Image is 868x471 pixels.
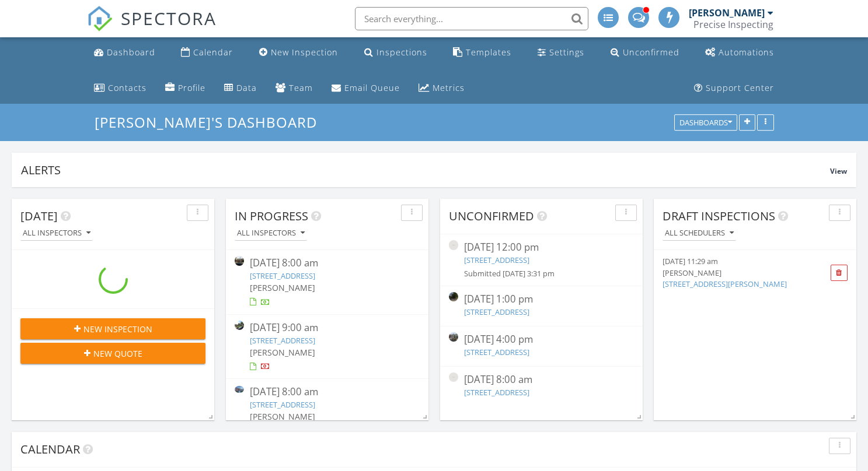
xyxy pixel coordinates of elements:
[250,385,404,399] div: [DATE] 8:00 am
[250,399,315,410] a: [STREET_ADDRESS]
[235,386,244,393] img: 9365910%2Fcover_photos%2F7Pr0qH6gbnZvHKt8zsFD%2Fsmall.jpg
[107,47,155,58] div: Dashboard
[464,292,618,307] div: [DATE] 1:00 pm
[235,321,420,372] a: [DATE] 9:00 am [STREET_ADDRESS] [PERSON_NAME]
[235,385,420,437] a: [DATE] 8:00 am [STREET_ADDRESS] [PERSON_NAME]
[235,256,244,265] img: streetview
[20,318,205,339] button: New Inspection
[464,347,529,357] a: [STREET_ADDRESS]
[20,226,93,241] button: All Inspectors
[533,42,589,64] a: Settings
[93,347,142,360] span: New Quote
[679,119,732,127] div: Dashboards
[193,47,233,58] div: Calendar
[235,208,308,224] span: In Progress
[236,82,257,93] div: Data
[449,240,458,249] img: streetview
[237,229,305,237] div: All Inspectors
[464,240,618,255] div: [DATE] 12:00 pm
[250,282,315,293] span: [PERSON_NAME]
[255,42,343,64] a: New Inspection
[178,82,205,93] div: Profile
[449,240,634,279] a: [DATE] 12:00 pm [STREET_ADDRESS] Submitted [DATE] 3:31 pm
[83,323,152,335] span: New Inspection
[448,42,516,64] a: Templates
[414,78,469,99] a: Metrics
[663,208,775,224] span: Draft Inspections
[663,256,817,290] a: [DATE] 11:29 am [PERSON_NAME] [STREET_ADDRESS][PERSON_NAME]
[674,115,737,131] button: Dashboards
[449,292,458,301] img: streetview
[689,78,779,99] a: Support Center
[250,270,315,281] a: [STREET_ADDRESS]
[449,332,458,342] img: streetview
[700,42,779,64] a: Automations (Advanced)
[449,372,634,400] a: [DATE] 8:00 am [STREET_ADDRESS]
[176,42,238,64] a: Calendar
[87,16,217,40] a: SPECTORA
[20,208,58,224] span: [DATE]
[250,256,404,270] div: [DATE] 8:00 am
[235,321,244,330] img: streetview
[250,321,404,335] div: [DATE] 9:00 am
[20,441,80,457] span: Calendar
[719,47,774,58] div: Automations
[706,82,774,93] div: Support Center
[355,7,588,30] input: Search everything...
[464,332,618,347] div: [DATE] 4:00 pm
[433,82,465,93] div: Metrics
[235,256,420,308] a: [DATE] 8:00 am [STREET_ADDRESS] [PERSON_NAME]
[89,78,151,99] a: Contacts
[549,47,584,58] div: Settings
[327,78,405,99] a: Email Queue
[466,47,511,58] div: Templates
[663,256,817,267] div: [DATE] 11:29 am
[464,372,618,387] div: [DATE] 8:00 am
[606,42,684,64] a: Unconfirmed
[89,42,160,64] a: Dashboard
[271,47,338,58] div: New Inspection
[250,411,315,422] span: [PERSON_NAME]
[663,268,817,279] div: [PERSON_NAME]
[23,229,90,237] div: All Inspectors
[464,255,529,265] a: [STREET_ADDRESS]
[449,332,634,360] a: [DATE] 4:00 pm [STREET_ADDRESS]
[219,78,262,99] a: Data
[449,292,634,320] a: [DATE] 1:00 pm [STREET_ADDRESS]
[121,6,217,30] span: SPECTORA
[464,307,529,317] a: [STREET_ADDRESS]
[830,166,847,176] span: View
[250,347,315,358] span: [PERSON_NAME]
[360,42,432,64] a: Inspections
[87,6,113,31] img: The Best Home Inspection Software - Spectora
[108,82,147,93] div: Contacts
[344,82,400,93] div: Email Queue
[665,229,734,237] div: All schedulers
[377,47,427,58] div: Inspections
[271,78,318,99] a: Team
[250,335,315,346] a: [STREET_ADDRESS]
[464,387,529,398] a: [STREET_ADDRESS]
[21,162,830,178] div: Alerts
[235,226,307,241] button: All Inspectors
[693,19,773,30] div: Precise Inspecting
[449,208,534,224] span: Unconfirmed
[449,372,458,382] img: streetview
[464,268,618,279] div: Submitted [DATE] 3:31 pm
[623,47,679,58] div: Unconfirmed
[663,279,787,289] a: [STREET_ADDRESS][PERSON_NAME]
[161,78,210,99] a: Company Profile
[289,82,313,93] div: Team
[663,226,736,241] button: All schedulers
[689,7,765,19] div: [PERSON_NAME]
[20,343,205,364] button: New Quote
[95,113,327,132] a: [PERSON_NAME]'s dashboard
